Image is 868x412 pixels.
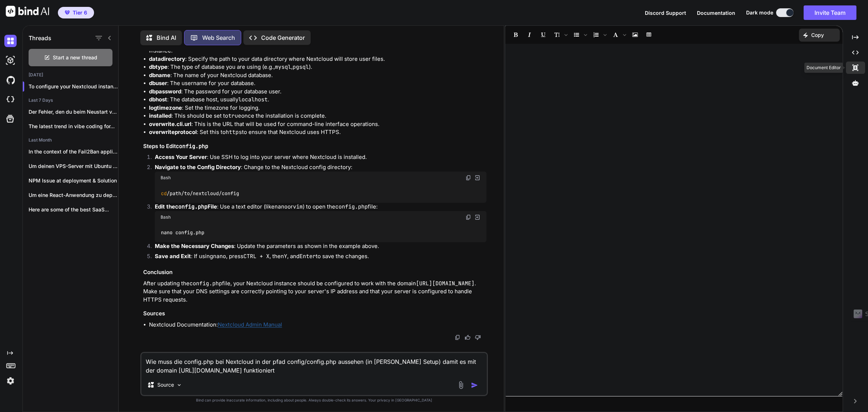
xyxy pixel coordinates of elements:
[471,382,478,389] img: icon
[155,164,241,171] strong: Navigate to the Config Directory
[149,71,487,80] li: : The name of your Nextcloud database.
[161,229,205,236] code: nano config.php
[29,192,118,199] p: Um eine React-Anwendung zu deployen, insbesondere wenn...
[29,177,118,184] p: NPM Issue at deployment & Solution
[474,214,481,220] img: Open in Browser
[475,335,481,340] img: dislike
[29,163,118,170] p: Um deinen VPS-Server mit Ubuntu 24.04 für...
[23,72,118,78] h2: [DATE]
[149,63,167,70] strong: dbtype
[155,203,217,210] strong: Edit the File
[537,29,550,41] span: Underline
[284,253,287,260] code: Y
[149,242,487,252] li: : Update the parameters as shown in the example above.
[697,9,735,17] button: Documentation
[161,175,171,181] span: Bash
[804,5,856,20] button: Invite Team
[149,104,182,111] strong: logtimezone
[143,279,487,304] p: After updating the file, your Nextcloud instance should be configured to work with the domain . M...
[149,96,487,104] li: : The database host, usually .
[176,382,182,388] img: Pick Models
[416,280,475,287] code: [URL][DOMAIN_NAME]
[4,74,17,86] img: githubDark
[4,93,17,106] img: cloudideIcon
[697,10,735,16] span: Documentation
[175,203,208,210] code: config.php
[149,120,487,129] li: : This is the URL that will be used for command-line interface operations.
[161,214,171,220] span: Bash
[238,96,268,103] code: localhost
[226,129,242,136] code: https
[149,129,197,135] strong: overwriteprotocol
[140,398,488,403] p: Bind can provide inaccurate information, including about people. Always double-check its answers....
[73,9,87,16] span: Tier 6
[642,29,655,41] span: Insert table
[143,310,487,318] h3: Sources
[465,214,471,220] img: copy
[335,203,368,210] code: config.php
[65,10,70,15] img: premium
[53,54,97,61] span: Start a new thread
[155,253,191,260] strong: Save and Exit
[155,243,234,249] strong: Make the Necessary Changes
[149,63,487,71] li: : The type of database you are using (e.g., , ).
[202,33,235,42] p: Web Search
[243,253,269,260] code: CTRL + X
[455,335,460,340] img: copy
[228,112,241,119] code: true
[811,31,824,39] p: Copy
[629,29,642,41] span: Insert Image
[4,375,17,387] img: settings
[275,63,291,71] code: mysql
[590,29,608,41] span: Insert Ordered List
[609,29,628,41] span: Font family
[141,353,487,375] textarea: Wie muss die config.php bei Nextcloud in der pfad config/config.php aussehen (in [PERSON_NAME] Se...
[570,29,589,41] span: Insert Unordered List
[149,112,487,120] li: : This should be set to once the installation is complete.
[6,6,49,17] img: Bind AI
[213,253,226,260] code: nano
[161,190,240,197] code: /path/to/nextcloud/config
[149,80,167,87] strong: dbuser
[143,268,487,277] h3: Conclusion
[29,148,118,155] p: In the context of the Fail2Ban application,...
[23,137,118,143] h2: Last Month
[29,206,118,213] p: Here are some of the best SaaS...
[143,142,487,151] h3: Steps to Edit
[149,88,487,96] li: : The password for your database user.
[149,252,487,262] li: : If using , press , then , and to save the changes.
[149,121,191,127] strong: overwrite.cli.url
[523,29,536,41] span: Italic
[149,88,181,95] strong: dbpassword
[157,381,174,388] p: Source
[550,29,569,41] span: Font size
[299,253,316,260] code: Enter
[465,335,471,340] img: like
[149,79,487,88] li: : The username for your database.
[29,108,118,115] p: Der Fehler, den du beim Neustart von...
[155,154,207,160] strong: Access Your Server
[157,33,176,42] p: Bind AI
[149,55,487,63] li: : Specify the path to your data directory where Nextcloud will store user files.
[149,55,185,62] strong: datadirectory
[29,123,118,130] p: The latest trend in vibe coding for...
[645,10,686,16] span: Discord Support
[149,104,487,112] li: : Set the timezone for logging.
[58,7,94,18] button: premiumTier 6
[190,280,222,287] code: config.php
[149,72,170,79] strong: dbname
[149,203,487,242] li: : Use a text editor (like or ) to open the file:
[218,321,282,328] a: Nextcloud Admin Manual
[149,163,487,203] li: : Change to the Nextcloud config directory:
[804,63,843,73] div: Document Editor
[4,54,17,67] img: darkAi-studio
[29,34,51,42] h1: Threads
[4,35,17,47] img: darkChat
[261,33,305,42] p: Code Generator
[149,153,487,163] li: : Use SSH to log into your server where Nextcloud is installed.
[149,321,487,329] li: Nextcloud Documentation:
[746,9,773,16] span: Dark mode
[457,381,465,389] img: attachment
[149,96,167,103] strong: dbhost
[645,9,686,17] button: Discord Support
